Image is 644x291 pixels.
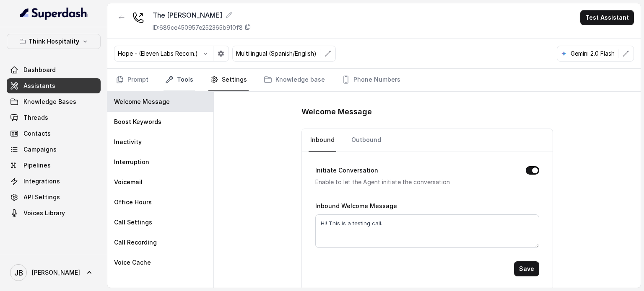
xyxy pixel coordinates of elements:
[7,261,101,284] a: [PERSON_NAME]
[262,69,327,91] a: Knowledge base
[114,258,151,267] p: Voice Cache
[118,49,198,58] p: Hope - (Eleven Labs Recom.)
[114,69,634,91] nav: Tabs
[315,165,378,175] label: Initiate Conversation
[23,66,56,74] span: Dashboard
[114,178,143,186] p: Voicemail
[7,206,101,221] a: Voices Library
[23,209,65,217] span: Voices Library
[208,69,249,91] a: Settings
[315,202,397,209] label: Inbound Welcome Message
[29,36,79,46] p: Think Hospitality
[114,198,152,206] p: Office Hours
[7,78,101,93] a: Assistants
[23,82,55,90] span: Assistants
[350,129,383,152] a: Outbound
[114,118,161,126] p: Boost Keywords
[7,34,101,49] button: Think Hospitality
[153,23,243,32] p: ID: 689ce450957e252365b910f8
[580,10,634,25] button: Test Assistant
[114,238,157,247] p: Call Recording
[7,174,101,189] a: Integrations
[7,190,101,205] a: API Settings
[7,126,101,141] a: Contacts
[114,98,170,106] p: Welcome Message
[114,138,142,146] p: Inactivity
[23,161,51,170] span: Pipelines
[309,129,336,152] a: Inbound
[7,158,101,173] a: Pipelines
[309,129,546,152] nav: Tabs
[514,261,539,276] button: Save
[153,10,251,20] div: The [PERSON_NAME]
[315,214,539,248] textarea: Hi! This is a testing call.
[23,177,60,185] span: Integrations
[7,110,101,125] a: Threads
[23,98,76,106] span: Knowledge Bases
[114,69,150,91] a: Prompt
[571,49,615,58] p: Gemini 2.0 Flash
[7,94,101,109] a: Knowledge Bases
[340,69,402,91] a: Phone Numbers
[315,177,512,187] p: Enable to let the Agent initiate the conversation
[561,50,567,57] svg: google logo
[236,49,317,58] p: Multilingual (Spanish/English)
[7,62,101,77] a: Dashboard
[32,268,80,277] span: [PERSON_NAME]
[20,7,88,20] img: light.svg
[23,193,60,201] span: API Settings
[301,105,553,118] h1: Welcome Message
[114,218,152,227] p: Call Settings
[164,69,195,91] a: Tools
[7,142,101,157] a: Campaigns
[14,268,23,277] text: JB
[114,158,149,166] p: Interruption
[23,113,48,122] span: Threads
[23,129,51,138] span: Contacts
[23,145,57,154] span: Campaigns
